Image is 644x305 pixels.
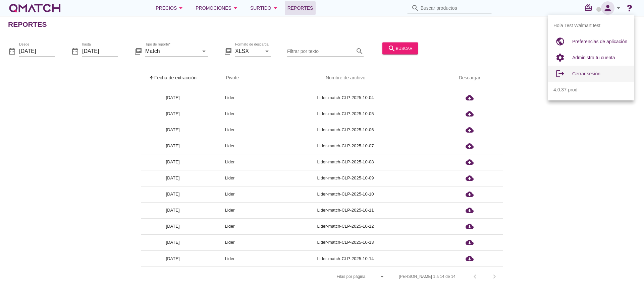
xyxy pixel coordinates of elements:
[141,186,205,202] td: [DATE]
[466,174,474,182] i: cloud_download
[156,4,185,12] div: Precios
[177,4,185,12] i: arrow_drop_down
[205,138,255,154] td: Lider
[378,273,386,281] i: arrow_drop_down
[553,35,567,48] i: public
[190,1,245,15] button: Promociones
[231,4,239,12] i: arrow_drop_down
[82,46,118,56] input: hasta
[388,44,396,52] i: search
[205,186,255,202] td: Lider
[141,234,205,250] td: [DATE]
[255,90,436,106] td: Lider-match-CLP-2025-10-04
[8,1,62,15] a: white-qmatch-logo
[205,170,255,186] td: Lider
[205,202,255,218] td: Lider
[8,47,16,55] i: date_range
[285,1,316,15] a: Reportes
[553,51,567,64] i: settings
[255,170,436,186] td: Lider-match-CLP-2025-10-09
[224,47,232,55] i: library_books
[205,106,255,122] td: Lider
[141,138,205,154] td: [DATE]
[141,218,205,234] td: [DATE]
[572,55,615,60] span: Administra tu cuenta
[205,154,255,170] td: Lider
[250,4,279,12] div: Surtido
[466,254,474,262] i: cloud_download
[205,218,255,234] td: Lider
[466,158,474,166] i: cloud_download
[150,1,190,15] button: Precios
[553,67,567,80] i: logout
[200,47,208,55] i: arrow_drop_down
[205,250,255,266] td: Lider
[141,154,205,170] td: [DATE]
[466,126,474,134] i: cloud_download
[356,47,364,55] i: search
[141,106,205,122] td: [DATE]
[71,47,79,55] i: date_range
[255,122,436,138] td: Lider-match-CLP-2025-10-06
[255,138,436,154] td: Lider-match-CLP-2025-10-07
[255,106,436,122] td: Lider-match-CLP-2025-10-05
[141,202,205,218] td: [DATE]
[19,46,55,56] input: Desde
[141,170,205,186] td: [DATE]
[255,250,436,266] td: Lider-match-CLP-2025-10-14
[270,267,386,286] div: Filas por página
[553,22,600,29] span: Hola Test Walmart test
[466,142,474,150] i: cloud_download
[255,69,436,87] th: Nombre de archivo: Not sorted.
[436,69,503,87] th: Descargar: Not sorted.
[255,202,436,218] td: Lider-match-CLP-2025-10-11
[411,4,419,12] i: search
[399,274,455,280] div: [PERSON_NAME] 1 a 14 de 14
[271,4,279,12] i: arrow_drop_down
[134,47,142,55] i: library_books
[141,250,205,266] td: [DATE]
[287,4,313,12] span: Reportes
[382,42,418,54] button: buscar
[8,19,47,30] h2: Reportes
[584,4,595,12] i: redeem
[466,238,474,246] i: cloud_download
[205,69,255,87] th: Pivote: Not sorted. Activate to sort ascending.
[255,186,436,202] td: Lider-match-CLP-2025-10-10
[205,90,255,106] td: Lider
[287,46,354,56] input: Filtrar por texto
[255,234,436,250] td: Lider-match-CLP-2025-10-13
[141,90,205,106] td: [DATE]
[614,4,623,12] i: arrow_drop_down
[601,3,614,13] i: person
[205,122,255,138] td: Lider
[466,190,474,198] i: cloud_download
[149,75,154,80] i: arrow_upward
[196,4,239,12] div: Promociones
[572,39,627,44] span: Preferencias de aplicación
[421,3,488,13] input: Buscar productos
[255,218,436,234] td: Lider-match-CLP-2025-10-12
[141,69,205,87] th: Fecha de extracción: Sorted ascending. Activate to sort descending.
[466,206,474,214] i: cloud_download
[255,154,436,170] td: Lider-match-CLP-2025-10-08
[235,46,262,56] input: Formato de descarga
[466,94,474,102] i: cloud_download
[145,46,199,56] input: Tipo de reporte*
[388,44,413,52] div: buscar
[205,234,255,250] td: Lider
[245,1,285,15] button: Surtido
[141,122,205,138] td: [DATE]
[263,47,271,55] i: arrow_drop_down
[572,71,600,76] span: Cerrar sesión
[466,110,474,118] i: cloud_download
[466,222,474,230] i: cloud_download
[553,86,578,93] span: 4.0.37-prod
